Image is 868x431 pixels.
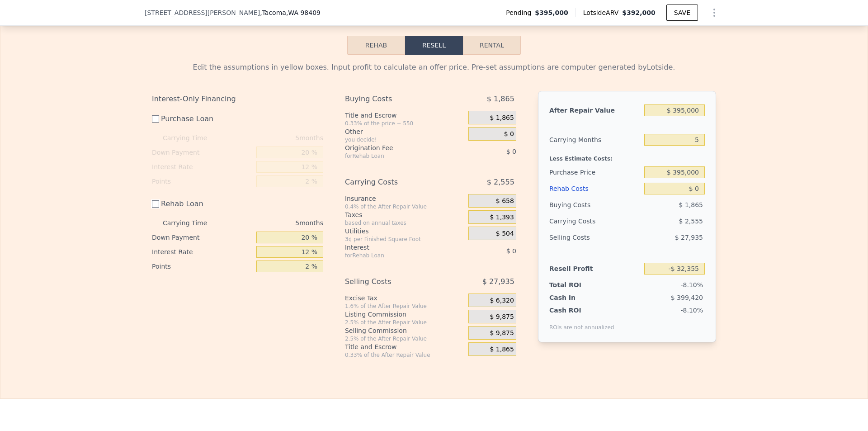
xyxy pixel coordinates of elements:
[152,91,323,107] div: Interest-Only Financing
[490,213,514,222] span: $ 1,393
[345,210,465,219] div: Taxes
[679,218,703,225] span: $ 2,555
[622,9,656,16] span: $392,000
[345,194,465,203] div: Insurance
[490,114,514,122] span: $ 1,865
[345,243,446,252] div: Interest
[506,247,516,255] span: $ 0
[345,310,465,319] div: Listing Commission
[152,145,253,160] div: Down Payment
[666,5,698,21] button: SAVE
[152,160,253,174] div: Interest Rate
[680,281,703,289] span: -8.10%
[260,8,321,17] span: , Tacoma
[345,174,446,190] div: Carrying Costs
[345,303,465,310] div: 1.6% of the After Repair Value
[496,230,514,238] span: $ 504
[152,115,159,123] input: Purchase Loan
[345,319,465,326] div: 2.5% of the After Repair Value
[504,130,514,138] span: $ 0
[490,313,514,321] span: $ 9,875
[549,197,641,213] div: Buying Costs
[152,62,716,73] div: Edit the assumptions in yellow boxes. Input profit to calculate an offer price. Pre-set assumptio...
[345,143,446,152] div: Origination Fee
[496,197,514,205] span: $ 658
[405,36,463,55] button: Resell
[345,252,446,259] div: for Rehab Loan
[345,236,465,243] div: 3¢ per Finished Square Foot
[152,111,253,127] label: Purchase Loan
[345,326,465,335] div: Selling Commission
[549,148,705,164] div: Less Estimate Costs:
[145,8,260,17] span: [STREET_ADDRESS][PERSON_NAME]
[583,8,622,17] span: Lotside ARV
[345,219,465,227] div: based on annual taxes
[549,280,606,289] div: Total ROI
[345,136,465,143] div: you decide!
[345,152,446,160] div: for Rehab Loan
[152,245,253,259] div: Interest Rate
[152,174,253,189] div: Points
[490,346,514,354] span: $ 1,865
[506,148,516,155] span: $ 0
[671,294,703,301] span: $ 399,420
[345,91,446,107] div: Buying Costs
[549,164,641,180] div: Purchase Price
[345,335,465,342] div: 2.5% of the After Repair Value
[225,216,323,230] div: 5 months
[345,111,465,120] div: Title and Escrow
[163,131,222,145] div: Carrying Time
[345,203,465,210] div: 0.4% of the After Repair Value
[345,351,465,359] div: 0.33% of the After Repair Value
[506,8,535,17] span: Pending
[490,297,514,305] span: $ 6,320
[225,131,323,145] div: 5 months
[152,259,253,274] div: Points
[487,91,514,107] span: $ 1,865
[152,200,159,208] input: Rehab Loan
[549,229,641,246] div: Selling Costs
[345,127,465,136] div: Other
[549,293,606,302] div: Cash In
[152,230,253,245] div: Down Payment
[345,294,465,303] div: Excise Tax
[490,329,514,337] span: $ 9,875
[345,274,446,290] div: Selling Costs
[549,213,606,229] div: Carrying Costs
[345,227,465,236] div: Utilities
[535,8,568,17] span: $395,000
[549,180,641,197] div: Rehab Costs
[549,132,641,148] div: Carrying Months
[549,102,641,118] div: After Repair Value
[463,36,521,55] button: Rental
[549,306,614,315] div: Cash ROI
[345,120,465,127] div: 0.33% of the price + 550
[487,174,514,190] span: $ 2,555
[152,196,253,212] label: Rehab Loan
[549,260,641,277] div: Resell Profit
[347,36,405,55] button: Rehab
[675,234,703,241] span: $ 27,935
[482,274,514,290] span: $ 27,935
[286,9,321,16] span: , WA 98409
[549,315,614,331] div: ROIs are not annualized
[679,201,703,208] span: $ 1,865
[680,307,703,314] span: -8.10%
[163,216,222,230] div: Carrying Time
[705,4,723,22] button: Show Options
[345,342,465,351] div: Title and Escrow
